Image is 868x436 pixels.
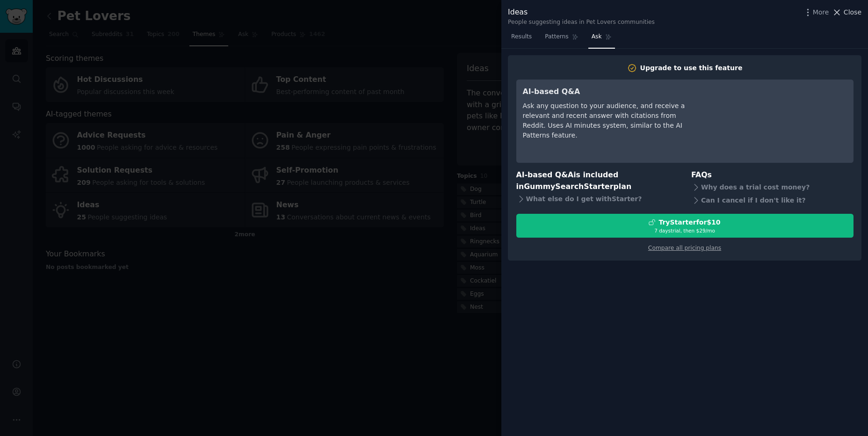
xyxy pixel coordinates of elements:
[516,192,679,205] div: What else do I get with Starter ?
[592,33,602,41] span: Ask
[813,7,829,17] span: More
[524,182,613,191] span: GummySearch Starter
[691,194,854,207] div: Can I cancel if I don't like it?
[640,63,743,73] div: Upgrade to use this feature
[516,169,679,192] h3: AI-based Q&A is included in plan
[691,181,854,194] div: Why does a trial cost money?
[545,33,568,41] span: Patterns
[508,29,535,49] a: Results
[508,18,655,27] div: People suggesting ideas in Pet Lovers communities
[844,7,861,17] span: Close
[523,86,694,98] h3: AI-based Q&A
[516,214,854,238] button: TryStarterfor$107 daystrial, then $29/mo
[542,29,581,49] a: Patterns
[523,101,694,140] div: Ask any question to your audience, and receive a relevant and recent answer with citations from R...
[648,245,721,251] a: Compare all pricing plans
[508,7,655,18] div: Ideas
[803,7,829,17] button: More
[588,29,615,49] a: Ask
[517,227,853,234] div: 7 days trial, then $ 29 /mo
[691,169,854,181] h3: FAQs
[511,33,532,41] span: Results
[832,7,861,17] button: Close
[658,218,720,227] div: Try Starter for $10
